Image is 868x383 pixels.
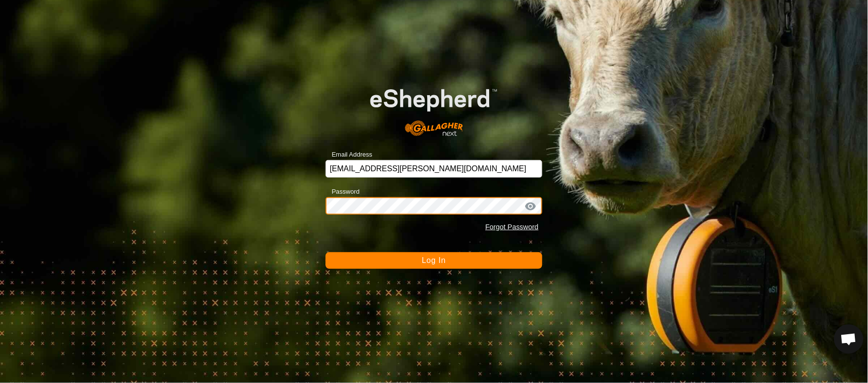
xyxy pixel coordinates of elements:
label: Email Address [326,150,372,160]
a: Forgot Password [485,223,538,231]
button: Log In [326,252,543,269]
div: Open chat [834,324,864,354]
span: Log In [422,256,446,264]
label: Password [326,187,360,197]
img: E-shepherd Logo [347,71,521,145]
input: Email Address [326,160,543,178]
